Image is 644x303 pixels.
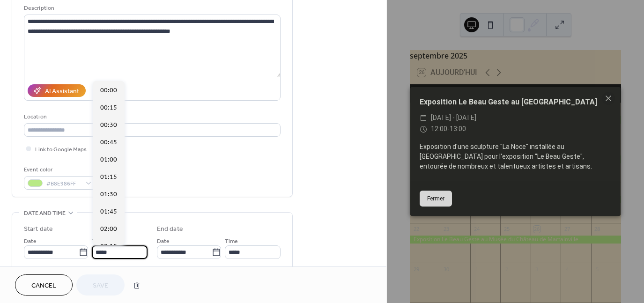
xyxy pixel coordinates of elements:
span: 01:00 [100,155,117,164]
span: Time [92,236,105,246]
span: 01:30 [100,189,117,199]
div: End date [157,224,183,234]
div: Event color [24,165,94,175]
button: AI Assistant [28,84,86,97]
span: 02:15 [100,241,117,251]
span: 01:45 [100,207,117,216]
button: Cancel [15,274,73,296]
span: 01:15 [100,172,117,182]
span: 00:30 [100,120,117,130]
span: Date [157,236,170,246]
div: Description [24,3,279,13]
span: 12:00 [431,125,447,133]
span: Date [24,236,37,246]
div: Exposition d'une sculpture "La Noce" installée au [GEOGRAPHIC_DATA] pour l'exposition "Le Beau Ge... [410,142,621,171]
span: 13:00 [450,125,466,133]
span: 00:15 [100,103,117,112]
span: #B8E986FF [46,179,81,189]
div: AI Assistant [45,87,79,96]
span: - [447,125,450,133]
span: Time [225,236,238,246]
div: Start date [24,224,53,234]
button: Fermer [420,191,452,207]
span: 02:00 [100,224,117,234]
span: 00:45 [100,137,117,147]
span: Date and time [24,208,66,218]
span: Link to Google Maps [35,145,87,155]
div: ​ [420,112,427,124]
div: ​ [420,124,427,135]
span: Cancel [31,281,56,291]
div: Exposition Le Beau Geste au [GEOGRAPHIC_DATA] [410,96,621,108]
span: [DATE] - [DATE] [431,112,476,124]
div: Location [24,112,279,122]
span: 00:00 [100,85,117,95]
